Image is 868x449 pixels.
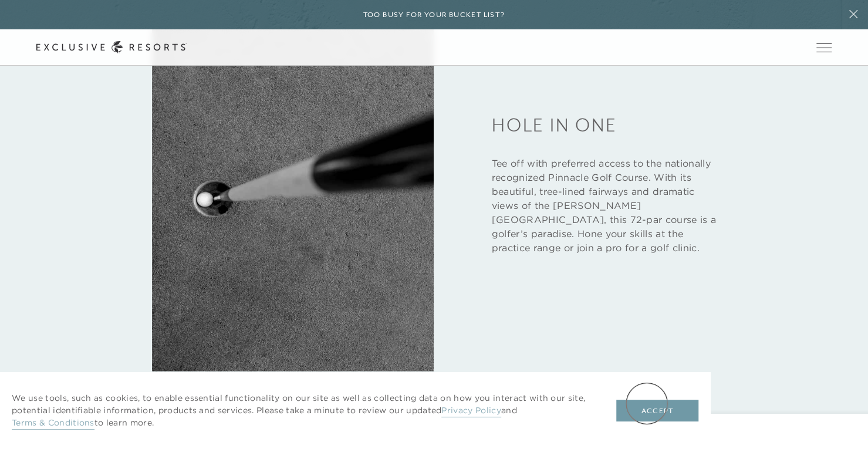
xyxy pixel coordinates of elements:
[492,156,717,255] p: Tee off with preferred access to the nationally recognized Pinnacle Golf Course. With its beautif...
[492,100,717,138] h3: Hole in One
[12,392,593,429] p: We use tools, such as cookies, to enable essential functionality on our site as well as collectin...
[12,417,94,430] a: Terms & Conditions
[441,405,501,417] a: Privacy Policy
[816,43,832,52] button: Open navigation
[616,400,698,422] button: Accept
[363,9,505,21] h6: Too busy for your bucket list?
